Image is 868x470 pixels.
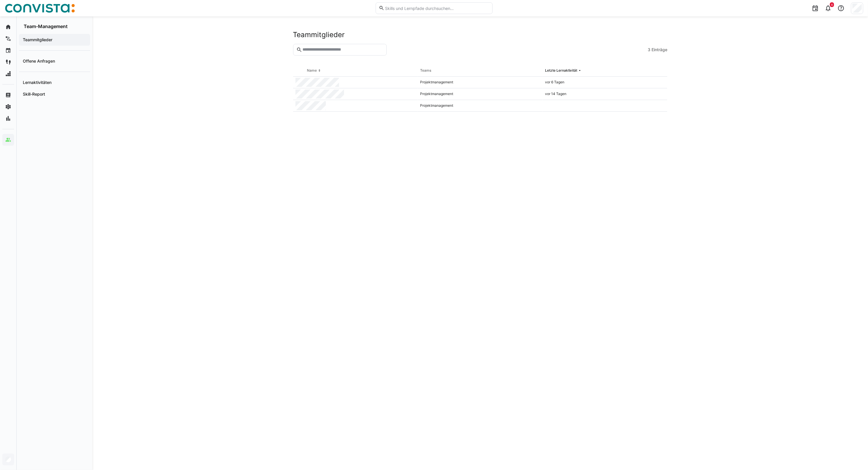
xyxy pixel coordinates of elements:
div: Projektmanagement [418,100,543,112]
span: Einträge [652,47,668,53]
span: 6 [831,3,833,6]
div: Teams [420,68,431,73]
span: vor 6 Tagen [545,80,564,84]
span: 3 [648,47,651,53]
div: Projektmanagement [418,88,543,100]
div: Name [307,68,317,73]
span: vor 14 Tagen [545,92,566,96]
h2: Teammitglieder [293,30,345,39]
div: Projektmanagement [418,77,543,88]
input: Skills und Lernpfade durchsuchen… [384,6,489,11]
div: Letzte Lernaktivität [545,68,577,73]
